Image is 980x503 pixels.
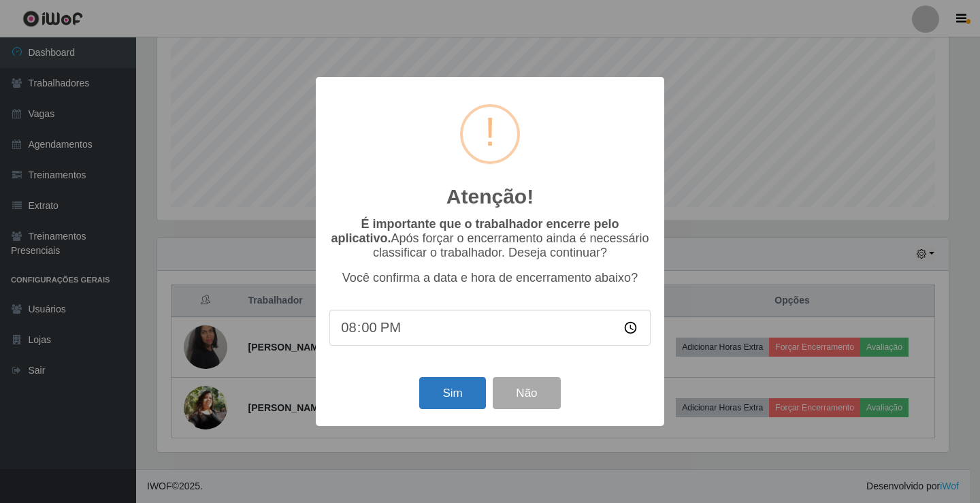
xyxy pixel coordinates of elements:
button: Sim [419,377,485,409]
b: É importante que o trabalhador encerre pelo aplicativo. [331,217,619,245]
button: Não [493,377,560,409]
p: Após forçar o encerramento ainda é necessário classificar o trabalhador. Deseja continuar? [329,217,651,260]
p: Você confirma a data e hora de encerramento abaixo? [329,271,651,285]
h2: Atenção! [446,184,534,209]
